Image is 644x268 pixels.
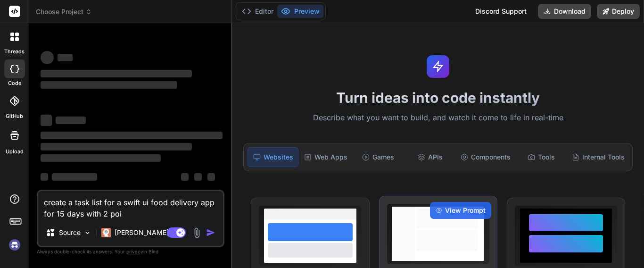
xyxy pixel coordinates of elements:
span: View Prompt [445,206,486,215]
label: threads [4,48,25,56]
img: Pick Models [83,229,91,237]
label: Upload [6,148,24,156]
p: Describe what you want to build, and watch it come to life in real-time [238,112,638,124]
span: privacy [126,249,143,254]
span: ‌ [56,117,86,124]
img: attachment [191,227,202,238]
span: ‌ [41,51,54,64]
div: Internal Tools [568,147,628,167]
div: Games [353,147,403,167]
span: ‌ [194,173,202,181]
div: APIs [405,147,455,167]
h1: Turn ideas into code instantly [238,89,638,106]
img: signin [7,237,23,253]
p: [PERSON_NAME] 4 S.. [115,228,185,237]
div: Tools [516,147,566,167]
span: ‌ [41,173,48,181]
p: Always double-check its answers. Your in Bind [37,247,224,256]
span: ‌ [41,115,52,126]
div: Components [457,147,514,167]
button: Editor [238,5,277,18]
span: ‌ [41,81,177,89]
label: code [8,79,21,87]
div: Websites [248,147,298,167]
span: ‌ [207,173,215,181]
span: ‌ [41,154,161,162]
div: Web Apps [300,147,351,167]
span: ‌ [41,143,192,151]
button: Deploy [597,4,640,19]
div: Discord Support [470,4,532,19]
textarea: create a task list for a swift ui food delivery app for 15 days with 2 po [38,191,223,219]
button: Preview [277,5,323,18]
span: ‌ [181,173,189,181]
span: ‌ [41,132,223,139]
label: GitHub [6,112,23,120]
img: icon [206,228,215,237]
span: ‌ [52,173,97,181]
span: Choose Project [36,7,92,17]
span: ‌ [58,54,73,61]
button: Download [538,4,591,19]
img: Claude 4 Sonnet [101,228,111,237]
span: ‌ [41,70,192,77]
p: Source [59,228,81,237]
